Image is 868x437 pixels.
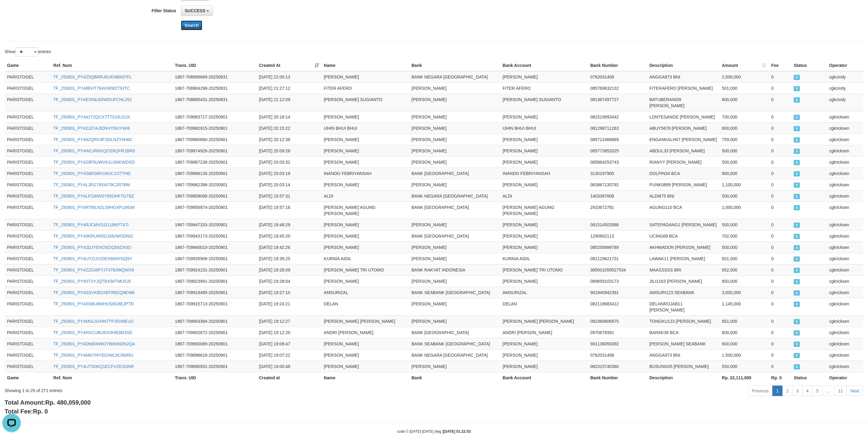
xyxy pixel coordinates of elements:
[409,253,500,264] td: [PERSON_NAME]
[647,275,720,287] td: JILI1163 [PERSON_NAME]
[500,156,588,168] td: [PERSON_NAME]
[322,60,409,71] th: Name
[172,156,256,168] td: 1867-709967238-20250901
[53,86,130,91] a: TF_250831_PY48EHT764VM082T9JTC
[794,194,800,199] span: SUCCESS
[53,115,130,119] a: TF_250901_PY441T2QCX7T73J3U1CK
[647,298,720,315] td: DELANROJAB11 [PERSON_NAME]
[769,264,791,275] td: 0
[500,134,588,145] td: [PERSON_NAME]
[720,71,769,83] td: 2,500,000
[322,202,409,219] td: [PERSON_NAME] AGUNG [PERSON_NAME]
[794,126,800,131] span: SUCCESS
[172,179,256,190] td: 1867-709962398-20250901
[827,111,863,122] td: cgkricksen
[172,60,256,71] th: Trans. UID
[5,156,51,168] td: PARISTOGEL
[172,145,256,156] td: 1867-709974926-20250901
[322,82,409,94] td: FITER AFERO
[409,60,500,71] th: Bank
[720,145,769,156] td: 500,000
[588,179,647,190] td: 083867135792
[322,179,409,190] td: [PERSON_NAME]
[500,287,588,298] td: AMSURIZAL
[769,111,791,122] td: 0
[5,179,51,190] td: PARISTOGEL
[827,264,863,275] td: cgkricksen
[257,230,322,242] td: [DATE] 19:45:20
[588,156,647,168] td: 085864253743
[53,256,132,261] a: TF_250901_PY4UYZUV20EX60KFNQ9Y
[257,122,322,134] td: [DATE] 20:15:22
[322,122,409,134] td: IJHIN BHUI BHUI
[409,275,500,287] td: [PERSON_NAME]
[53,341,135,346] a: TF_250901_PY4DN60W6OYB0NNDN2Q4
[181,5,213,16] button: SUCCESS
[588,190,647,202] td: 1403397808
[322,111,409,122] td: [PERSON_NAME]
[5,94,51,111] td: PARISTOGEL
[2,2,21,21] button: Open LiveChat chat widget
[257,190,322,202] td: [DATE] 19:57:31
[322,94,409,111] td: [PERSON_NAME] SUGIANTO
[769,60,791,71] th: Fee
[172,253,256,264] td: 1867-709935908-20250901
[257,168,322,179] td: [DATE] 20:03:19
[185,8,206,13] span: SUCCESS
[181,20,203,30] button: Search
[172,315,256,327] td: 1867-709903384-20250901
[257,287,322,298] td: [DATE] 19:27:10
[409,82,500,94] td: [PERSON_NAME]
[409,94,500,111] td: [PERSON_NAME]
[5,253,51,264] td: PARISTOGEL
[322,145,409,156] td: [PERSON_NAME]
[500,122,588,134] td: IJHIN BHUI BHUI
[647,82,720,94] td: FITERAFERO [PERSON_NAME]
[647,264,720,275] td: MAASSSSS BRI
[172,122,256,134] td: 1867-709982915-20250901
[500,315,588,327] td: [PERSON_NAME] [PERSON_NAME]
[794,97,800,103] span: SUCCESS
[794,171,800,177] span: SUCCESS
[500,219,588,230] td: [PERSON_NAME]
[748,386,773,396] a: Previous
[588,202,647,219] td: 2910672781
[53,75,132,79] a: TF_250831_PY4Z5QBRRJ0UKNBK67FL
[769,71,791,83] td: 0
[588,122,647,134] td: 081298711263
[588,264,647,275] td: 385001059527534
[172,168,256,179] td: 1867-709966135-20250901
[5,111,51,122] td: PARISTOGEL
[720,264,769,275] td: 652,000
[647,134,720,145] td: ENGANKALH07 [PERSON_NAME]
[794,149,800,154] span: SUCCESS
[588,315,647,327] td: 082360606975
[827,298,863,315] td: cgkricksen
[720,179,769,190] td: 1,100,000
[257,82,322,94] td: [DATE] 21:27:12
[172,82,256,94] td: 1867-708904298-20250831
[500,264,588,275] td: [PERSON_NAME] TRI UTOMO
[5,134,51,145] td: PARISTOGEL
[322,230,409,242] td: [PERSON_NAME]
[53,97,132,102] a: TF_250831_PY4EXINL6DWDUFCHL252
[172,230,256,242] td: 1867-709943173-20250901
[5,60,51,71] th: Game
[53,364,134,369] a: TF_250901_PY4UTS0KQ1ECFVZE3ONR
[257,156,322,168] td: [DATE] 20:03:32
[172,190,256,202] td: 1867-709959098-20250901
[172,275,256,287] td: 1867-709923991-20250901
[769,134,791,145] td: 0
[720,111,769,122] td: 700,000
[769,168,791,179] td: 0
[53,137,133,142] a: TF_250901_PY46ZQRV3FSDLNZY0H6C
[409,298,500,315] td: [PERSON_NAME]
[827,287,863,298] td: cgkricksen
[409,190,500,202] td: BANK NEGARA [GEOGRAPHIC_DATA]
[409,219,500,230] td: [PERSON_NAME]
[500,60,588,71] th: Bank Account
[53,245,131,250] a: TF_250901_PY42DJYENO9ZIQ54DX0O
[53,330,132,335] a: TF_250901_PY4KKCUBU6XI3HB3MJGE
[53,290,135,295] a: TF_250901_PY4SSVKBDXBTRB2Q9EW6
[500,202,588,219] td: [PERSON_NAME] AGUNG [PERSON_NAME]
